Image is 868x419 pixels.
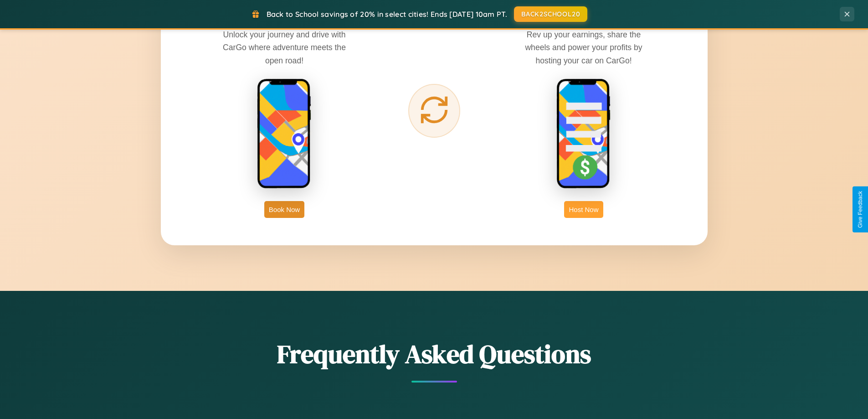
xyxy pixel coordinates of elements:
button: Book Now [264,201,304,218]
img: host phone [556,78,611,190]
div: Give Feedback [857,191,863,228]
p: Unlock your journey and drive with CarGo where adventure meets the open road! [216,28,353,67]
button: BACK2SCHOOL20 [514,6,587,22]
button: Host Now [564,201,603,218]
img: rent phone [257,78,312,190]
span: Back to School savings of 20% in select cities! Ends [DATE] 10am PT. [267,10,507,19]
p: Rev up your earnings, share the wheels and power your profits by hosting your car on CarGo! [515,28,652,67]
h2: Frequently Asked Questions [161,336,708,372]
